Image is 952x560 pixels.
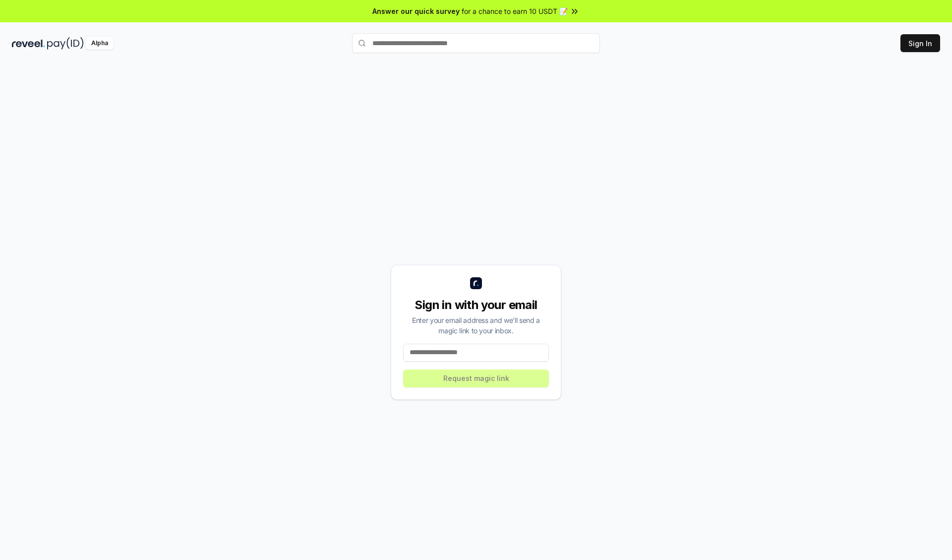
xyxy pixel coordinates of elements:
img: reveel_dark [12,37,45,50]
div: Enter your email address and we’ll send a magic link to your inbox. [403,315,549,336]
div: Alpha [86,37,114,50]
button: Sign In [900,34,940,52]
img: logo_small [470,277,482,289]
span: for a chance to earn 10 USDT 📝 [462,6,568,16]
div: Sign in with your email [403,297,549,313]
span: Answer our quick survey [372,6,460,16]
img: pay_id [47,37,84,50]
